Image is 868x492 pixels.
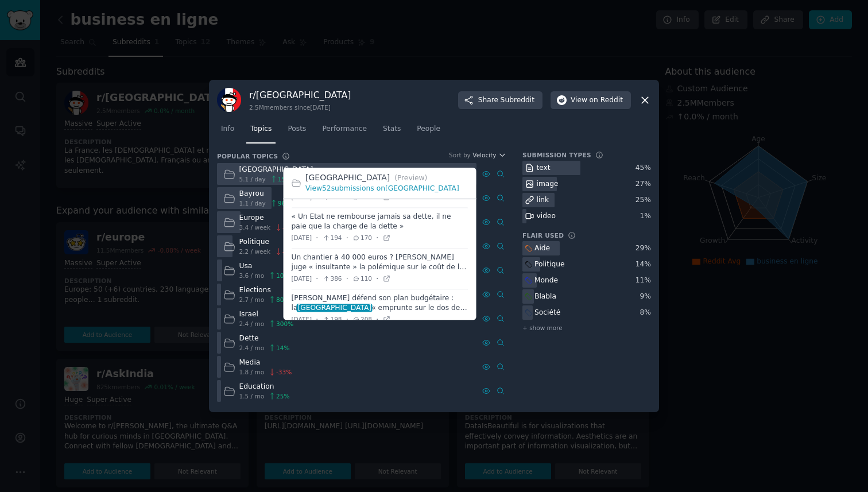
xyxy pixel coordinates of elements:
div: Politique [534,259,565,270]
span: 100 % [276,272,293,280]
div: 27 % [635,179,651,189]
span: Performance [322,124,367,134]
span: Stats [383,124,401,134]
div: Société [534,308,560,318]
span: 194 [322,234,342,242]
div: Usa [239,261,294,272]
a: People [413,120,444,144]
span: Share [478,95,534,106]
a: Posts [284,120,310,144]
a: Info [217,120,238,144]
span: · [376,273,378,285]
div: Aide [534,243,550,254]
span: People [417,124,440,134]
span: 2.7 / mo [239,296,265,304]
span: 96 % [278,199,291,207]
span: · [376,313,378,326]
div: Sort by [449,151,471,159]
span: 5.1 / day [239,175,266,183]
span: 300 % [276,320,293,328]
span: · [316,273,318,285]
span: 3.6 / mo [239,272,265,280]
h2: [GEOGRAPHIC_DATA] [305,172,468,184]
span: Info [221,124,234,134]
span: · [376,232,378,244]
span: 3.4 / week [239,223,271,231]
h3: Flair Used [522,231,564,239]
span: 1.5 / mo [239,392,265,400]
span: 198 [322,316,342,324]
span: 1.8 / mo [239,368,265,376]
span: [DATE] [292,316,312,324]
div: 1 % [640,211,651,222]
span: -33 % [276,368,292,376]
span: 2.4 / mo [239,320,265,328]
div: 45 % [635,163,651,173]
div: Israel [239,309,294,320]
div: 11 % [635,276,651,286]
span: · [346,273,348,285]
span: on Reddit [590,95,623,106]
span: 2.4 / mo [239,344,265,352]
span: Subreddit [501,95,534,106]
div: Europe [239,213,299,223]
a: Topics [246,120,276,144]
h3: Submission Types [522,151,591,159]
a: View52submissions on[GEOGRAPHIC_DATA] [305,185,459,193]
div: Elections [239,285,290,296]
div: Media [239,358,292,368]
span: 80 % [276,296,289,304]
span: · [316,313,318,326]
button: Viewon Reddit [551,91,631,110]
div: 8 % [640,308,651,318]
div: image [537,179,559,189]
span: [DATE] [292,275,312,283]
div: Monde [534,276,558,286]
span: 386 [322,275,342,283]
div: Bayrou [239,189,292,199]
span: 15 % [278,175,291,183]
div: 14 % [635,259,651,270]
div: 9 % [640,292,651,302]
a: Stats [379,120,405,144]
span: 14 % [276,344,289,352]
h3: Popular Topics [217,152,278,160]
div: Politique [239,237,299,247]
img: france [217,88,241,112]
span: Topics [250,124,272,134]
button: Velocity [472,151,506,159]
span: · [346,232,348,244]
span: (Preview) [394,175,427,183]
span: 170 [352,234,372,242]
span: 25 % [276,392,289,400]
span: [DATE] [292,234,312,242]
div: Blabla [534,292,556,302]
span: 1.1 / day [239,199,266,207]
div: text [537,163,551,173]
span: · [316,232,318,244]
div: 25 % [635,195,651,206]
span: 2.2 / week [239,247,271,255]
a: Performance [318,120,371,144]
span: Posts [288,124,306,134]
span: + show more [522,324,563,332]
div: link [537,195,549,206]
span: · [346,313,348,326]
div: 2.5M members since [DATE] [249,103,351,111]
div: [GEOGRAPHIC_DATA] [239,165,313,175]
span: View [571,95,623,106]
div: Dette [239,334,290,344]
span: Velocity [472,151,496,159]
span: 110 [352,275,372,283]
span: 208 [352,316,372,324]
div: video [537,211,556,222]
h3: r/ [GEOGRAPHIC_DATA] [249,89,351,101]
div: Education [239,382,290,392]
div: 29 % [635,243,651,254]
button: ShareSubreddit [458,91,542,110]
